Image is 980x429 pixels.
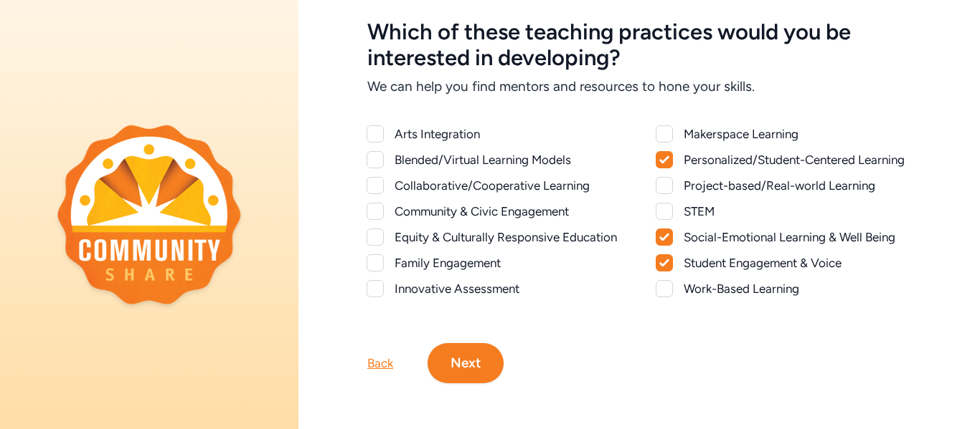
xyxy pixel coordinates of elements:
[684,125,911,143] div: Makerspace Learning
[684,203,911,220] div: STEM
[367,77,911,97] h6: We can help you find mentors and resources to hone your skills.
[395,203,622,220] div: Community & Civic Engagement
[428,343,504,383] button: Next
[395,125,622,143] div: Arts Integration
[395,254,622,271] div: Family Engagement
[395,228,622,246] div: Equity & Culturally Responsive Education
[367,355,393,372] div: Back
[57,125,241,304] img: logo
[395,151,622,168] div: Blended/Virtual Learning Models
[684,151,911,168] div: Personalized/Student-Centered Learning
[395,177,622,194] div: Collaborative/Cooperative Learning
[684,177,911,194] div: Project-based/Real-world Learning
[684,280,911,297] div: Work-Based Learning
[367,19,911,71] h5: Which of these teaching practices would you be interested in developing?
[395,280,622,297] div: Innovative Assessment
[684,228,911,246] div: Social-Emotional Learning & Well Being
[684,254,911,271] div: Student Engagement & Voice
